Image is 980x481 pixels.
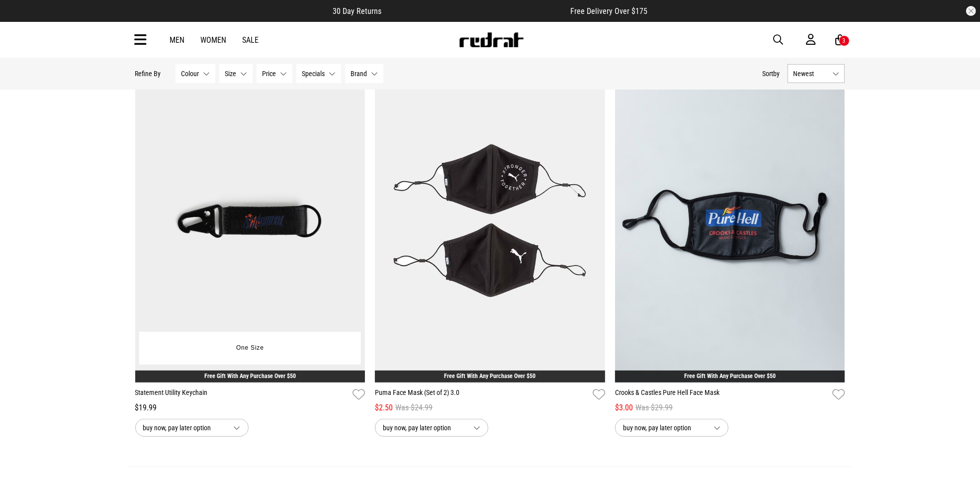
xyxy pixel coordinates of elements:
[684,373,776,380] a: Free Gift With Any Purchase Over $50
[395,402,433,414] span: Was $24.99
[225,70,237,78] span: Size
[635,402,673,414] span: Was $29.99
[297,64,342,83] button: Specials
[143,422,226,434] span: buy now, pay later option
[763,68,780,80] button: Sortby
[201,35,227,45] a: Women
[615,387,829,402] a: Crooks & Castles Pure Hell Face Mask
[774,70,780,78] span: by
[220,64,253,83] button: Size
[170,35,185,45] a: Men
[229,339,271,357] button: One Size
[383,422,465,434] span: buy now, pay later option
[375,387,589,402] a: Puma Face Mask (Set of 2) 3.0
[346,64,384,83] button: Brand
[444,373,535,380] a: Free Gift With Any Purchase Over $50
[570,6,647,16] span: Free Delivery Over $175
[375,419,488,437] button: buy now, pay later option
[615,61,845,383] img: Crooks & Castles Pure Hell Face Mask in Black
[843,37,846,44] div: 3
[375,61,605,383] img: Puma Face Mask (set Of 2) 3.0 in Black
[243,35,259,45] a: Sale
[836,35,845,45] a: 3
[257,64,293,83] button: Price
[351,70,367,78] span: Brand
[375,402,393,414] span: $2.50
[135,402,365,414] div: $19.99
[135,70,161,78] p: Refine By
[615,402,633,414] span: $3.00
[135,61,365,383] img: Statement Utility Keychain in Black
[263,70,276,78] span: Price
[302,70,325,78] span: Specials
[623,422,706,434] span: buy now, pay later option
[401,6,550,16] iframe: Customer reviews powered by Trustpilot
[176,64,216,83] button: Colour
[615,419,728,437] button: buy now, pay later option
[181,70,199,78] span: Colour
[135,387,349,402] a: Statement Utility Keychain
[135,419,249,437] button: buy now, pay later option
[458,32,524,47] img: Redrat logo
[333,6,381,16] span: 30 Day Returns
[794,70,829,78] span: Newest
[204,373,296,380] a: Free Gift With Any Purchase Over $50
[788,64,845,83] button: Newest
